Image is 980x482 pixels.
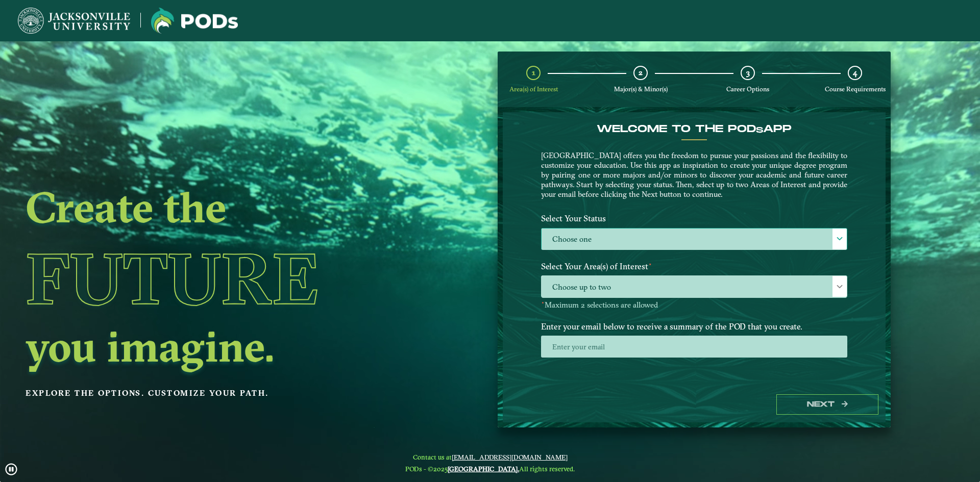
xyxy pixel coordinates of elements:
[853,68,857,78] span: 4
[405,465,575,473] span: PODs - ©2025 All rights reserved.
[541,123,847,135] h4: Welcome to the POD app
[825,85,886,93] span: Course Requirements
[533,317,855,336] label: Enter your email below to receive a summary of the POD that you create.
[542,276,847,298] span: Choose up to two
[533,257,855,276] label: Select Your Area(s) of Interest
[746,68,750,78] span: 3
[26,232,415,325] h1: Future
[541,336,847,358] input: Enter your email
[452,453,568,461] a: [EMAIL_ADDRESS][DOMAIN_NAME]
[614,85,668,93] span: Major(s) & Minor(s)
[542,229,847,250] label: Choose one
[648,260,652,268] sup: ⋆
[18,8,130,34] img: Jacksonville University logo
[639,68,643,78] span: 2
[26,325,415,368] h2: you imagine.
[405,453,575,461] span: Contact us at
[541,150,847,199] p: [GEOGRAPHIC_DATA] offers you the freedom to pursue your passions and the flexibility to customize...
[776,394,878,415] button: Next
[532,68,535,78] span: 1
[509,85,558,93] span: Area(s) of Interest
[541,299,545,306] sup: ⋆
[151,8,238,34] img: Jacksonville University logo
[533,209,855,228] label: Select Your Status
[448,465,519,473] a: [GEOGRAPHIC_DATA].
[26,386,415,401] p: Explore the options. Customize your path.
[26,186,415,229] h2: Create the
[541,300,847,310] p: Maximum 2 selections are allowed
[726,85,769,93] span: Career Options
[756,125,763,135] sub: s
